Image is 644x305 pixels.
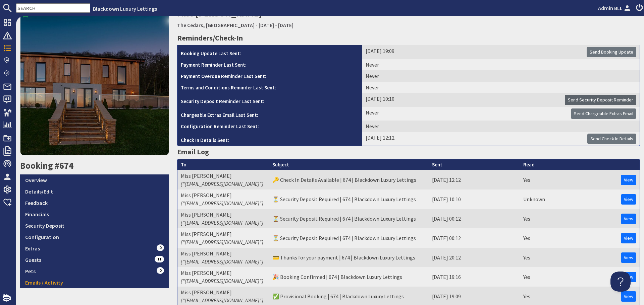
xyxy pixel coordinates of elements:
[269,159,429,170] th: Subject
[621,291,636,302] a: View
[429,228,520,248] td: [DATE] 00:12
[20,174,169,186] a: Overview
[362,45,640,59] td: [DATE] 19:09
[520,228,548,248] td: Yes
[587,47,636,57] button: Send Booking Update
[362,70,640,82] td: Never
[181,239,263,245] i: ["[EMAIL_ADDRESS][DOMAIN_NAME]"]
[362,82,640,93] td: Never
[362,132,640,146] td: [DATE] 12:12
[181,219,263,226] i: ["[EMAIL_ADDRESS][DOMAIN_NAME]"]
[177,248,269,267] td: Miss [PERSON_NAME]
[3,294,11,302] img: staytech_i_w-64f4e8e9ee0a9c174fd5317b4b171b261742d2d393467e5bdba4413f4f884c10.svg
[520,267,548,287] td: Yes
[20,277,169,288] a: Emails / Activity
[565,95,636,105] button: Send Security Deposit Reminder
[20,160,169,171] h2: Booking #674
[20,243,169,254] a: Extras0
[598,4,632,12] a: Admin BLL
[621,233,636,243] a: View
[621,214,636,224] a: View
[177,32,640,44] h3: Reminders/Check-In
[590,136,633,142] span: Send Check In Details
[177,146,640,157] h3: Email Log
[177,93,362,107] th: Security Deposit Reminder Last Sent:
[269,267,429,287] td: 🎉 Booking Confirmed | 674 | Blackdown Luxury Lettings
[362,93,640,107] td: [DATE] 10:10
[157,244,164,251] span: 0
[520,248,548,267] td: Yes
[157,267,164,274] span: 0
[520,170,548,189] td: Yes
[177,59,362,70] th: Payment Reminder Last Sent:
[256,22,258,28] span: -
[155,256,164,262] span: 11
[429,159,520,170] th: Sent
[20,7,169,155] img: The Cedars, Devon's icon
[362,107,640,121] td: Never
[362,121,640,132] td: Never
[20,186,169,197] a: Details/Edit
[520,189,548,209] td: Unknown
[177,170,269,189] td: Miss [PERSON_NAME]
[259,22,293,28] a: [DATE] - [DATE]
[181,200,263,207] i: ["[EMAIL_ADDRESS][DOMAIN_NAME]"]
[93,5,157,12] a: Blackdown Luxury Lettings
[429,248,520,267] td: [DATE] 20:12
[520,209,548,228] td: Yes
[20,254,169,265] a: Guests11
[429,170,520,189] td: [DATE] 12:12
[177,189,269,209] td: Miss [PERSON_NAME]
[269,228,429,248] td: ⏳ Security Deposit Required | 674 | Blackdown Luxury Lettings
[177,159,269,170] th: To
[177,22,255,28] a: The Cedars, [GEOGRAPHIC_DATA]
[20,197,169,209] a: Feedback
[20,7,169,160] a: 9.9
[574,110,633,117] span: Send Chargeable Extras Email
[610,272,631,292] iframe: Toggle Customer Support
[177,82,362,93] th: Terms and Conditions Reminder Last Sent:
[269,209,429,228] td: ⏳ Security Deposit Required | 674 | Blackdown Luxury Lettings
[590,49,633,55] span: Send Booking Update
[520,159,548,170] th: Read
[269,189,429,209] td: ⏳ Security Deposit Required | 674 | Blackdown Luxury Lettings
[429,209,520,228] td: [DATE] 00:12
[181,278,263,284] i: ["[EMAIL_ADDRESS][DOMAIN_NAME]"]
[20,209,169,220] a: Financials
[181,297,263,304] i: ["[EMAIL_ADDRESS][DOMAIN_NAME]"]
[269,170,429,189] td: 🔑 Check In Details Available | 674 | Blackdown Luxury Lettings
[181,258,263,265] i: ["[EMAIL_ADDRESS][DOMAIN_NAME]"]
[177,107,362,121] th: Chargeable Extras Email Last Sent:
[269,248,429,267] td: 💳 Thanks for your payment | 674 | Blackdown Luxury Lettings
[177,7,483,30] h2: Miss [PERSON_NAME]
[571,108,636,119] button: Send Chargeable Extras Email
[181,180,263,187] i: ["[EMAIL_ADDRESS][DOMAIN_NAME]"]
[177,209,269,228] td: Miss [PERSON_NAME]
[20,265,169,277] a: Pets0
[177,228,269,248] td: Miss [PERSON_NAME]
[177,267,269,287] td: Miss [PERSON_NAME]
[20,220,169,231] a: Security Deposit
[587,134,636,144] button: Send Check In Details
[362,59,640,70] td: Never
[177,121,362,132] th: Configuration Reminder Last Sent:
[568,97,633,103] span: Send Security Deposit Reminder
[621,252,636,263] a: View
[621,194,636,205] a: View
[621,175,636,185] a: View
[20,231,169,243] a: Configuration
[177,45,362,59] th: Booking Update Last Sent:
[429,189,520,209] td: [DATE] 10:10
[177,132,362,146] th: Check In Details Sent:
[177,70,362,82] th: Payment Overdue Reminder Last Sent:
[429,267,520,287] td: [DATE] 19:16
[16,3,90,13] input: SEARCH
